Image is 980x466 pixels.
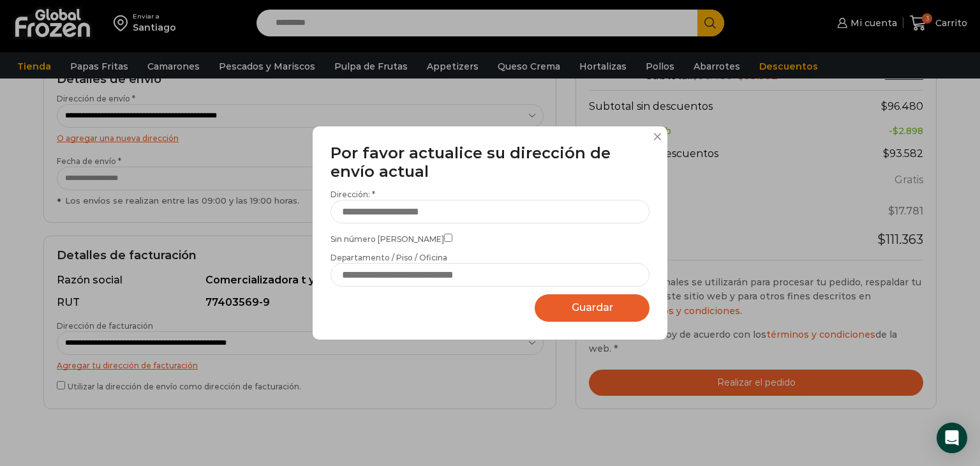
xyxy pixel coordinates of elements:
label: Sin número [PERSON_NAME] [330,231,650,244]
h3: Por favor actualice su dirección de envío actual [330,144,650,181]
input: Dirección: * [330,200,650,223]
input: Departamento / Piso / Oficina [330,263,650,287]
div: Open Intercom Messenger [937,423,967,453]
input: Sin número [PERSON_NAME] [444,234,452,242]
label: Departamento / Piso / Oficina [330,252,650,287]
button: Guardar [535,294,650,322]
label: Dirección: * [330,189,650,223]
span: Guardar [572,301,613,313]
